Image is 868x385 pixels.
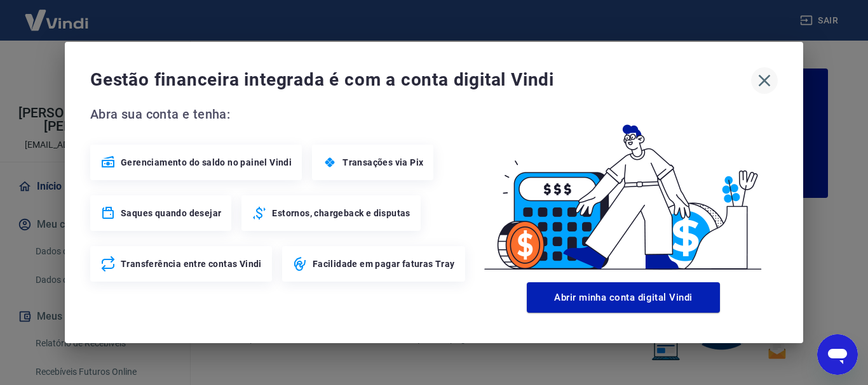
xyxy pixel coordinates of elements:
img: Good Billing [469,104,778,277]
iframe: Botão para abrir a janela de mensagens [817,334,858,375]
button: Abrir minha conta digital Vindi [527,282,720,313]
span: Transações via Pix [342,156,423,169]
span: Facilidade em pagar faturas Tray [313,258,455,270]
span: Transferência entre contas Vindi [121,258,262,270]
span: Gerenciamento do saldo no painel Vindi [121,156,292,169]
span: Estornos, chargeback e disputas [272,207,410,219]
span: Gestão financeira integrada é com a conta digital Vindi [90,67,751,93]
span: Abra sua conta e tenha: [90,104,469,124]
span: Saques quando desejar [121,207,221,219]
